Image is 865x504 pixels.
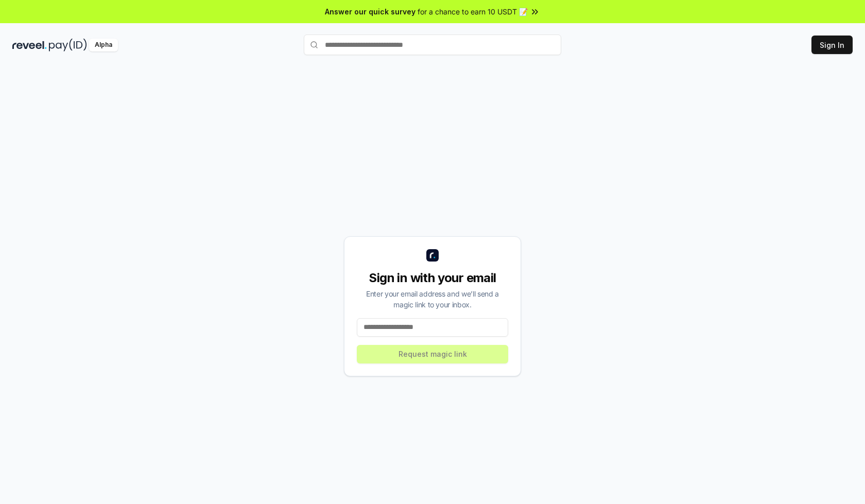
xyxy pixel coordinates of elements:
[12,39,47,51] img: reveel_dark
[357,288,508,310] div: Enter your email address and we’ll send a magic link to your inbox.
[418,6,528,17] span: for a chance to earn 10 USDT 📝
[811,36,853,54] button: Sign In
[49,39,87,51] img: pay_id
[357,270,508,286] div: Sign in with your email
[325,6,416,17] span: Answer our quick survey
[426,249,439,262] img: logo_small
[89,39,118,51] div: Alpha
